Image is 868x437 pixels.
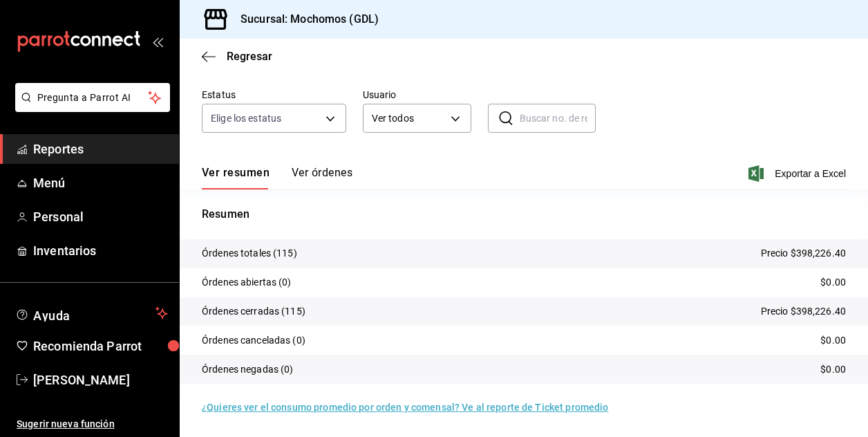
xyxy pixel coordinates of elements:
button: Regresar [202,50,272,63]
button: Pregunta a Parrot AI [15,83,170,112]
p: $0.00 [820,362,846,377]
button: Ver órdenes [292,166,352,189]
p: Precio $398,226.40 [761,246,846,261]
p: Órdenes canceladas (0) [202,333,305,348]
span: Ayuda [33,305,150,322]
h3: Sucursal: Mochomos (GDL) [229,11,379,28]
label: Usuario [363,90,471,100]
button: open_drawer_menu [152,36,163,47]
a: ¿Quieres ver el consumo promedio por orden y comensal? Ve al reporte de Ticket promedio [202,402,608,413]
a: Pregunta a Parrot AI [10,100,170,115]
button: Exportar a Excel [751,165,846,182]
font: Reportes [33,142,84,156]
span: Regresar [227,50,272,63]
font: Menú [33,176,66,190]
font: Exportar a Excel [775,168,846,179]
p: Órdenes cerradas (115) [202,304,305,319]
div: Pestañas de navegación [202,166,352,189]
p: Precio $398,226.40 [761,304,846,319]
font: Recomienda Parrot [33,339,142,353]
p: Resumen [202,206,846,223]
font: [PERSON_NAME] [33,373,130,387]
font: Sugerir nueva función [17,418,115,429]
font: Inventarios [33,243,96,258]
span: Ver todos [372,111,446,126]
p: Órdenes negadas (0) [202,362,294,377]
font: Personal [33,210,84,224]
p: $0.00 [820,333,846,348]
span: Elige los estatus [211,111,281,125]
p: Órdenes abiertas (0) [202,275,292,290]
span: Pregunta a Parrot AI [37,91,149,105]
p: $0.00 [820,275,846,290]
p: Órdenes totales (115) [202,246,297,261]
label: Estatus [202,90,346,100]
input: Buscar no. de referencia [520,104,596,132]
font: Ver resumen [202,166,270,180]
